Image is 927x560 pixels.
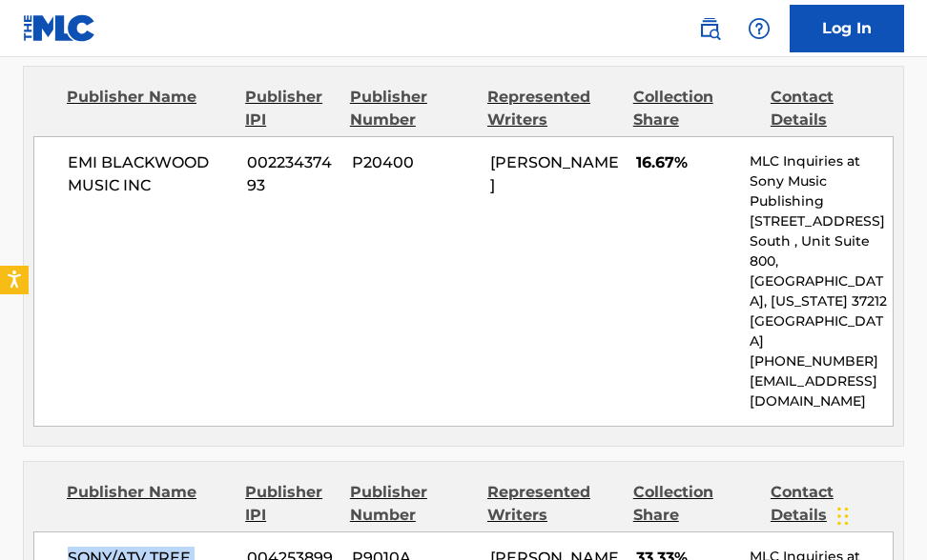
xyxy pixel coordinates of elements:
[750,351,893,371] p: [PHONE_NUMBER]
[690,10,729,48] a: Public Search
[67,481,231,527] div: Publisher Name
[23,14,96,42] img: MLC Logo
[350,481,473,527] div: Publisher Number
[740,10,778,48] div: Help
[771,86,894,131] div: Contact Details
[352,151,476,174] span: P20400
[750,371,893,411] p: [EMAIL_ADDRESS][DOMAIN_NAME]
[790,5,904,52] a: Log In
[698,17,721,40] img: search
[350,86,473,131] div: Publisher Number
[490,153,619,194] span: [PERSON_NAME]
[487,481,619,527] div: Represented Writers
[636,151,735,174] span: 16.67%
[633,86,756,131] div: Collection Share
[832,469,927,560] iframe: Chat Widget
[67,86,231,131] div: Publisher Name
[68,151,233,197] span: EMI BLACKWOOD MUSIC INC
[771,481,894,527] div: Contact Details
[750,211,893,271] p: [STREET_ADDRESS] South , Unit Suite 800,
[837,488,849,545] div: Drag
[245,481,336,527] div: Publisher IPI
[633,481,756,527] div: Collection Share
[487,86,619,131] div: Represented Writers
[750,151,893,211] p: MLC Inquiries at Sony Music Publishing
[245,86,336,131] div: Publisher IPI
[750,311,893,351] p: [GEOGRAPHIC_DATA]
[750,271,893,311] p: [GEOGRAPHIC_DATA], [US_STATE] 37212
[247,151,338,197] span: 00223437493
[748,17,771,40] img: help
